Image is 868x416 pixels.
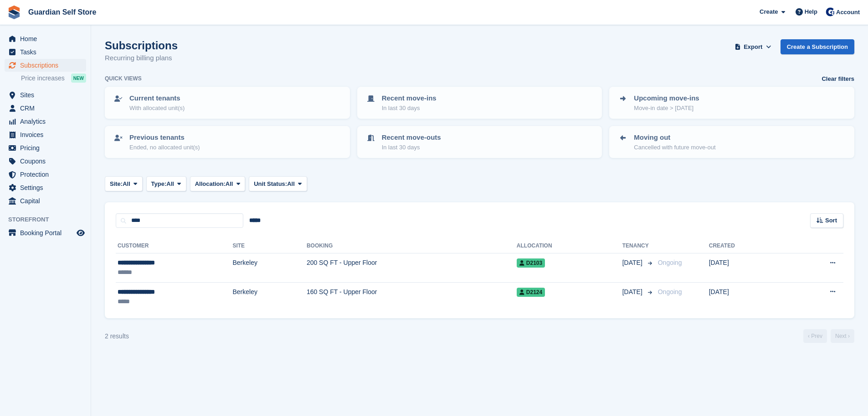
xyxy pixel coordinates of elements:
a: menu [5,32,86,45]
a: Previous [803,329,827,343]
td: 160 SQ FT - Upper Floor [307,282,517,311]
a: Previous tenants Ended, no allocated unit(s) [106,127,349,157]
span: Account [836,8,860,17]
span: All [287,179,295,189]
a: Current tenants With allocated unit(s) [106,88,349,118]
div: 2 results [105,332,129,341]
nav: Page [801,329,856,343]
span: Export [744,42,762,52]
p: Recurring billing plans [105,53,178,63]
span: All [166,179,174,189]
img: Tom Scott [826,7,835,16]
span: Ongoing [658,288,682,295]
button: Unit Status: All [249,176,307,191]
a: Create a Subscription [781,39,854,54]
span: Coupons [20,155,75,168]
a: menu [5,46,86,58]
td: Berkeley [232,282,306,311]
a: menu [5,168,86,181]
a: menu [5,59,86,72]
h1: Subscriptions [105,39,178,52]
a: menu [5,181,86,194]
th: Created [709,239,786,253]
span: All [123,179,130,189]
span: Invoices [20,128,75,141]
a: menu [5,226,86,239]
a: menu [5,102,86,115]
a: Clear filters [822,74,854,84]
span: Booking Portal [20,226,75,239]
span: Pricing [20,142,75,154]
td: [DATE] [709,253,786,283]
th: Customer [116,239,232,253]
button: Export [733,39,773,54]
span: D2103 [517,258,545,268]
span: Help [805,7,817,16]
span: Capital [20,195,75,207]
a: menu [5,115,86,128]
p: Cancelled with future move-out [634,143,715,152]
span: Create [760,7,778,16]
button: Allocation: All [190,176,246,191]
p: Moving out [634,132,715,143]
span: Tasks [20,46,75,58]
span: Protection [20,168,75,181]
a: Recent move-outs In last 30 days [358,127,601,157]
a: menu [5,195,86,207]
a: Next [831,329,854,343]
a: Price increases NEW [21,73,86,83]
p: In last 30 days [382,143,441,152]
a: Upcoming move-ins Move-in date > [DATE] [610,88,853,118]
span: Price increases [21,74,65,83]
span: D2124 [517,288,545,297]
span: Storefront [8,215,91,224]
img: stora-icon-8386f47178a22dfd0bd8f6a31ec36ba5ce8667c1dd55bd0f319d3a0aa187defe.svg [7,5,21,19]
p: Previous tenants [129,132,200,143]
div: NEW [71,74,86,83]
span: All [226,179,233,189]
span: [DATE] [622,287,644,297]
th: Site [232,239,306,253]
a: menu [5,128,86,141]
p: Upcoming move-ins [634,93,699,104]
th: Tenancy [622,239,654,253]
p: Move-in date > [DATE] [634,104,699,113]
span: Sites [20,89,75,101]
p: Recent move-ins [382,93,437,104]
p: Current tenants [129,93,185,104]
a: Guardian Self Store [25,5,100,20]
span: Subscriptions [20,59,75,72]
td: Berkeley [232,253,306,283]
h6: Quick views [105,74,142,83]
span: Ongoing [658,259,682,266]
td: 200 SQ FT - Upper Floor [307,253,517,283]
a: Preview store [75,227,86,238]
button: Site: All [105,176,143,191]
span: Sort [825,216,837,225]
span: [DATE] [622,258,644,268]
span: Site: [110,179,123,189]
span: Analytics [20,115,75,128]
p: Recent move-outs [382,132,441,143]
a: menu [5,89,86,101]
button: Type: All [146,176,186,191]
a: Recent move-ins In last 30 days [358,88,601,118]
span: Unit Status: [254,179,287,189]
td: [DATE] [709,282,786,311]
a: Moving out Cancelled with future move-out [610,127,853,157]
span: Allocation: [195,179,226,189]
span: CRM [20,102,75,115]
span: Settings [20,181,75,194]
p: In last 30 days [382,104,437,113]
span: Type: [151,179,167,189]
a: menu [5,155,86,168]
p: With allocated unit(s) [129,104,185,113]
th: Booking [307,239,517,253]
a: menu [5,142,86,154]
th: Allocation [517,239,622,253]
span: Home [20,32,75,45]
p: Ended, no allocated unit(s) [129,143,200,152]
